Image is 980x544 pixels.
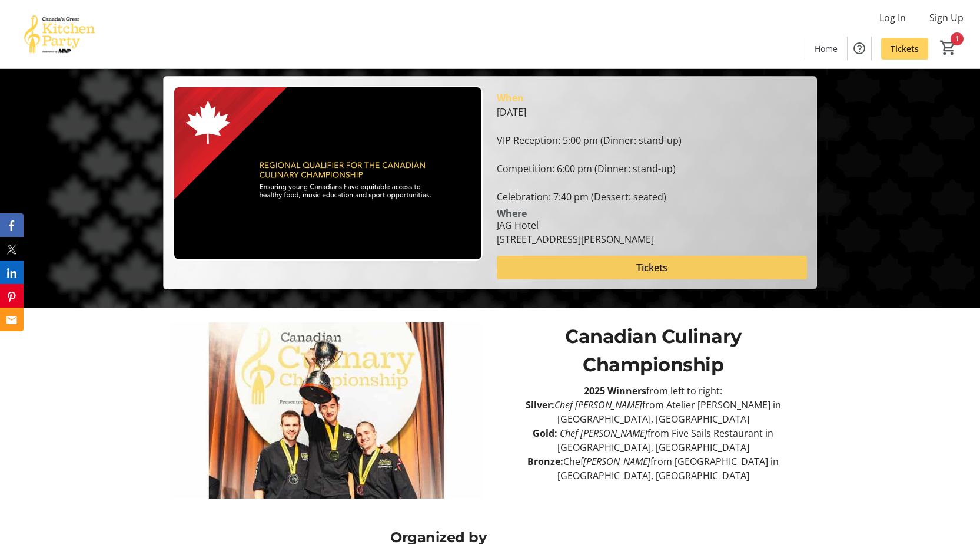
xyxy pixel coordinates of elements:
strong: Bronze: [527,455,563,468]
span: Sign Up [929,11,964,25]
a: Tickets [881,38,928,60]
span: Tickets [636,261,667,275]
img: Campaign CTA Media Photo [173,86,483,261]
button: Sign Up [920,8,973,27]
span: Canadian Culinary Championship [565,325,742,376]
strong: Silver: [526,398,554,411]
img: Canada’s Great Kitchen Party's Logo [7,5,112,64]
em: [PERSON_NAME] [583,455,650,468]
strong: Gold: [533,427,557,440]
span: Home [815,42,838,55]
a: Home [805,38,847,60]
span: Log In [879,11,906,25]
button: Help [848,37,871,60]
div: [STREET_ADDRESS][PERSON_NAME] [497,232,654,246]
div: Where [497,209,527,218]
button: Cart [938,37,959,58]
span: Tickets [891,42,919,55]
button: Log In [870,8,915,27]
img: undefined [170,322,483,499]
strong: 2025 Winners [584,384,646,397]
div: JAG Hotel [497,218,654,232]
p: from left to right: [497,384,809,398]
button: Tickets [497,256,806,279]
em: Chef [PERSON_NAME] [554,398,642,411]
p: Chef from [GEOGRAPHIC_DATA] in [GEOGRAPHIC_DATA], [GEOGRAPHIC_DATA] [497,454,809,483]
div: [DATE] VIP Reception: 5:00 pm (Dinner: stand-up) Competition: 6:00 pm (Dinner: stand-up) Celebrat... [497,105,806,204]
p: from Five Sails Restaurant in [GEOGRAPHIC_DATA], [GEOGRAPHIC_DATA] [497,426,809,454]
p: from Atelier [PERSON_NAME] in [GEOGRAPHIC_DATA], [GEOGRAPHIC_DATA] [497,398,809,426]
div: When [497,91,524,105]
em: Chef [PERSON_NAME] [560,427,647,440]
